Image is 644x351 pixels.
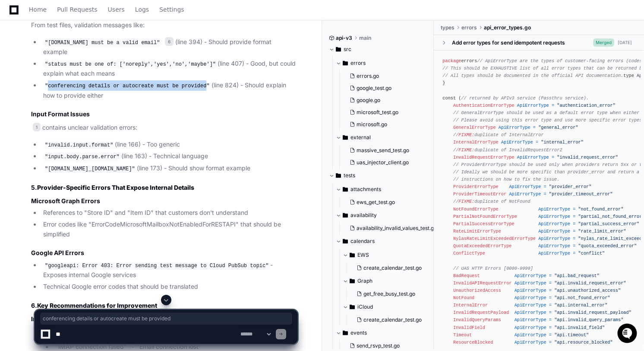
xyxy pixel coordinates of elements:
span: = [573,221,575,227]
li: (line 394) - Should provide format example [41,37,297,57]
span: ProviderErrorType [453,184,499,189]
span: attachments [350,186,381,193]
span: create_calendar_test.go [363,265,422,271]
span: UnauthorizedAccess [453,288,501,293]
span: "invalid_request_error" [557,155,618,160]
button: tests [329,169,427,182]
span: api_error_types.go [484,24,531,31]
li: (line 824) - Should explain how to provide either [41,80,297,100]
span: "conflict" [578,251,605,256]
span: "rate_limit_error" [578,229,626,234]
li: References to "Store ID" and "Item ID" that customers don't understand [41,208,297,218]
p: From test files, validation messages like: [31,20,297,30]
span: main [359,35,371,41]
span: src [344,46,351,53]
button: google.go [346,94,422,106]
span: ApiErrorType [509,191,541,197]
span: microsoft.go [357,121,387,128]
span: FIXME: [458,199,474,204]
span: // duplicate of InvalidRequestError2 [453,147,562,153]
h3: Input Format Issues [31,110,297,118]
h3: Google API Errors [31,249,297,257]
span: "general_error" [538,125,578,130]
span: Graph [357,278,373,284]
button: Graph [343,274,434,288]
span: FIXME: [458,132,474,137]
img: 1736555170064-99ba0984-63c1-480f-8ee9-699278ef63ed [9,64,24,80]
span: "provider_error" [549,184,592,189]
span: api-v3 [336,35,352,41]
button: attachments [336,182,434,196]
svg: Directory [343,132,348,143]
code: "googleapi: Error 403: Error sending test message to Cloud PubSub topic" [43,262,270,270]
svg: Directory [343,210,348,220]
span: = [573,207,575,212]
button: calendars [336,234,434,248]
span: types [441,24,455,31]
span: Logs [135,7,149,12]
svg: Directory [343,184,348,195]
span: = [549,288,552,293]
span: // returned by APIv3 service (Passthru service). [461,96,589,101]
span: BadRequest [453,273,480,278]
span: google.go [357,97,380,104]
span: "api.unauthorized_access" [554,288,621,293]
span: tests [344,172,355,179]
span: ews_get_test.go [357,199,395,206]
span: ApiErrorType [538,214,570,219]
span: "authentication_error" [557,103,616,108]
span: // duplicate of NotFound [453,199,530,204]
span: ApiErrorType [499,125,530,130]
span: = [573,214,575,219]
span: // UAS HTTP Errors [0000-9999] [453,266,533,271]
code: "input.body.parse.error" [43,153,121,161]
span: "api.invalid_request_error" [554,281,626,286]
strong: Provider-Specific Errors That Expose Internal Details [37,184,194,191]
span: Pull Requests [57,7,97,12]
span: errors.go [357,73,379,80]
code: "[DOMAIN_NAME] must be a valid email" [43,39,161,47]
span: PartialNotFoundErrorType [453,214,517,219]
button: availability_invalid_values_test.go [346,222,436,234]
span: // instructions on how to fix the issue. [453,177,559,182]
span: google_test.go [357,85,391,92]
span: = [552,103,554,108]
span: "api.bad_request" [554,273,600,278]
button: errors [336,56,427,70]
code: "[DOMAIN_NAME]_[DOMAIN_NAME]" [43,165,137,173]
span: NylasRateLimitExceededErrorType [453,236,536,241]
svg: Directory [336,170,341,181]
span: ConflictType [453,251,485,256]
span: ApiErrorType [501,140,533,145]
span: = [536,140,538,145]
span: InvalidAPIRequestError [453,281,512,286]
svg: Directory [336,44,341,54]
button: microsoft.go [346,118,422,131]
code: "invalid.input.format" [43,141,115,149]
h3: Microsoft Graph Errors [31,197,297,205]
span: Home [29,7,47,12]
span: errors [350,60,366,67]
h2: 5. [31,183,297,192]
span: FIXME: [458,147,474,153]
li: (line 407) - Good, but could explain what each means [41,59,297,79]
span: calendars [350,238,375,245]
span: AuthenticationErrorType [453,103,515,108]
li: (line 173) - Should show format example [41,163,297,174]
span: massive_send_test.go [357,147,409,154]
span: NotFoundErrorType [453,207,499,212]
span: Users [108,7,125,12]
button: microsoft_test.go [346,106,422,118]
iframe: Open customer support [616,322,640,346]
span: ApiErrorType [538,251,570,256]
div: Welcome [9,35,157,48]
span: ApiErrorType [515,288,546,293]
span: PartialSuccessErrorType [453,221,515,227]
svg: Directory [350,276,355,286]
a: Powered byPylon [61,90,104,97]
li: - Exposes internal Google services [41,260,297,280]
code: "status must be one of: ['noreply','yes','no','maybe']" [43,61,218,68]
button: Start new chat [147,67,157,77]
span: "not_found_error" [578,207,624,212]
button: src [329,42,427,56]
